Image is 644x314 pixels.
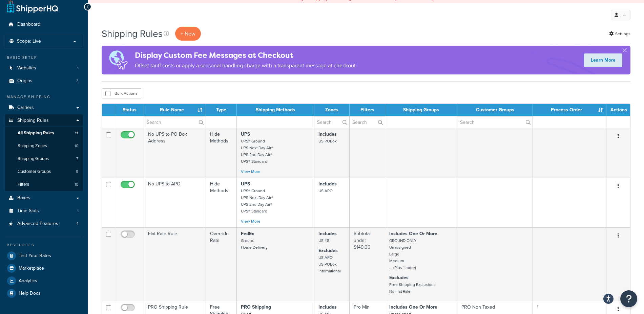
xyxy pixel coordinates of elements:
[76,156,78,162] span: 7
[237,104,314,116] th: Shipping Methods
[175,27,201,41] p: + New
[206,227,237,301] td: Override Rate
[389,238,416,271] small: GROUND ONLY Unassigned Large Medium ... (Plus 1 more)
[620,290,637,307] button: Open Resource Center
[5,127,83,139] li: All Shipping Rules
[144,104,206,116] th: Rule Name : activate to sort column ascending
[5,165,83,178] li: Customer Groups
[17,78,33,84] span: Origins
[5,18,83,31] a: Dashboard
[457,104,533,116] th: Customer Groups
[389,230,437,237] strong: Includes One Or More
[5,287,83,299] li: Help Docs
[18,156,49,162] span: Shipping Groups
[102,46,135,74] img: duties-banner-06bc72dcb5fe05cb3f9472aba00be2ae8eb53ab6f0d8bb03d382ba314ac3c341.png
[5,165,83,178] a: Customer Groups 9
[5,275,83,287] a: Analytics
[135,50,357,61] h4: Display Custom Fee Messages at Checkout
[5,114,83,192] li: Shipping Rules
[389,304,437,311] strong: Includes One Or More
[5,205,83,217] a: Time Slots 1
[318,254,341,274] small: US APO US POBox International
[457,116,532,128] input: Search
[5,178,83,191] a: Filters 10
[389,274,409,281] strong: Excludes
[5,192,83,204] a: Boxes
[17,105,34,111] span: Carriers
[206,128,237,178] td: Hide Methods
[5,218,83,230] li: Advanced Features
[144,227,206,301] td: Flat Rate Rule
[389,282,436,294] small: Free Shipping Exclusions No Flat Rate
[17,118,49,124] span: Shipping Rules
[5,218,83,230] a: Advanced Features 4
[318,131,337,138] strong: Includes
[206,178,237,227] td: Hide Methods
[5,94,83,100] div: Manage Shipping
[385,104,457,116] th: Shipping Groups
[75,143,78,149] span: 10
[19,266,44,271] span: Marketplace
[5,178,83,191] li: Filters
[318,230,337,237] strong: Includes
[19,278,37,284] span: Analytics
[5,114,83,127] a: Shipping Rules
[75,130,78,136] span: 11
[318,138,337,144] small: US POBox
[318,180,337,187] strong: Includes
[5,205,83,217] li: Time Slots
[18,182,29,187] span: Filters
[241,218,261,224] a: View More
[350,104,385,116] th: Filters
[77,208,79,214] span: 1
[318,238,329,244] small: US 48
[135,61,357,70] p: Offset tariff costs or apply a seasonal handling charge with a transparent message at checkout.
[609,29,630,39] a: Settings
[144,116,206,128] input: Search
[17,22,40,27] span: Dashboard
[75,182,78,187] span: 10
[17,221,58,227] span: Advanced Features
[5,102,83,114] a: Carriers
[241,188,273,214] small: UPS® Ground UPS Next Day Air® UPS 2nd Day Air® UPS® Standard
[5,75,83,87] a: Origins 3
[17,208,39,214] span: Time Slots
[102,27,163,40] h1: Shipping Rules
[5,140,83,152] li: Shipping Zones
[17,195,30,201] span: Boxes
[5,75,83,87] li: Origins
[76,221,79,227] span: 4
[318,247,338,254] strong: Excludes
[350,116,385,128] input: Search
[206,104,237,116] th: Type
[5,242,83,248] div: Resources
[350,227,385,301] td: Subtotal under $149.00
[606,104,630,116] th: Actions
[5,250,83,262] a: Test Your Rates
[5,262,83,274] li: Marketplace
[18,143,47,149] span: Shipping Zones
[5,140,83,152] a: Shipping Zones 10
[314,116,349,128] input: Search
[19,291,41,296] span: Help Docs
[241,238,268,250] small: Ground Home Delivery
[241,138,273,164] small: UPS® Ground UPS Next Day Air® UPS 2nd Day Air® UPS® Standard
[18,169,51,175] span: Customer Groups
[144,128,206,178] td: No UPS to PO Box Address
[76,169,78,175] span: 9
[241,304,271,311] strong: PRO Shipping
[318,188,333,194] small: US APO
[17,39,41,44] span: Scope: Live
[5,153,83,165] a: Shipping Groups 7
[314,104,350,116] th: Zones
[241,180,250,187] strong: UPS
[144,178,206,227] td: No UPS to APO
[115,104,144,116] th: Status
[241,169,261,175] a: View More
[5,62,83,74] li: Websites
[18,130,54,136] span: All Shipping Rules
[318,304,337,311] strong: Includes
